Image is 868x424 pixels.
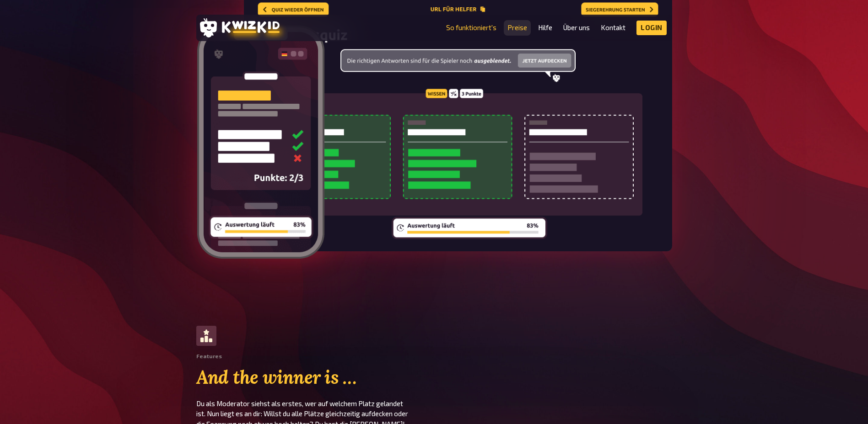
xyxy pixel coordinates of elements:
[196,367,434,388] h2: And the winner is …
[196,24,325,260] img: Spieleransicht
[636,21,667,35] a: Login
[446,24,496,32] a: So funktioniert's
[563,24,590,32] a: Über uns
[196,353,222,360] div: Features
[601,24,625,32] a: Kontakt
[507,24,527,32] a: Preise
[538,24,552,32] a: Hilfe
